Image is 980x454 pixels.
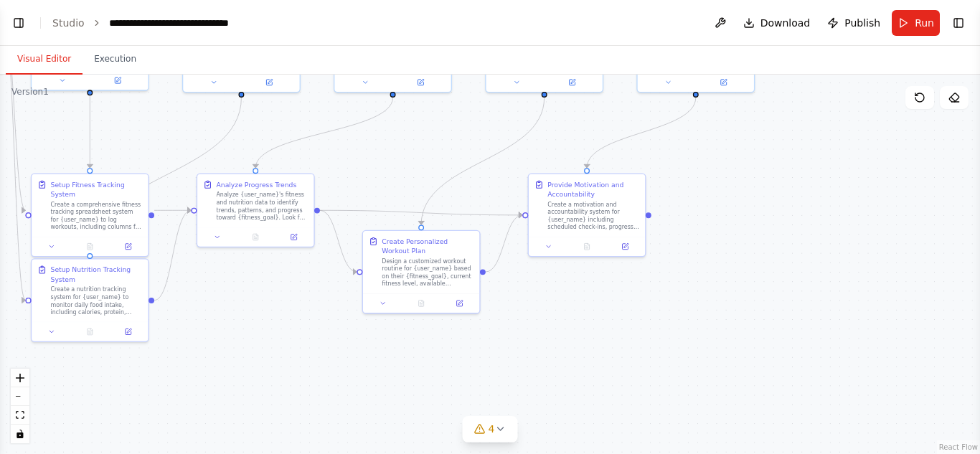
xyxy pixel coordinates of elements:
div: Setup Fitness Tracking SystemCreate a comprehensive fitness tracking spreadsheet system for {user... [31,173,149,257]
g: Edge from a62fac08-eff0-4095-abba-2cc1460db49e to 7dddd851-f755-4473-acb1-0639216ff39c [85,98,246,253]
a: React Flow attribution [939,443,978,451]
g: Edge from c48263eb-9139-45f5-ac3e-dabed24bcb46 to 1a6b67db-ee1a-406f-ab56-1801415884d3 [251,98,398,168]
button: zoom in [11,369,29,387]
button: Open in side panel [394,77,448,88]
button: Open in side panel [112,326,144,338]
div: Create a comprehensive fitness tracking spreadsheet system for {user_name} to log workouts, inclu... [51,201,143,231]
g: Edge from 2df6d9cc-5754-4ed1-b61a-60aed463794f to 1a6b67db-ee1a-406f-ab56-1801415884d3 [154,206,191,215]
div: Provide Motivation and AccountabilityCreate a motivation and accountability system for {user_name... [528,173,646,257]
button: Open in side panel [91,75,145,86]
button: Open in side panel [697,77,750,88]
div: Design a customized workout routine for {user_name} based on their {fitness_goal}, current fitnes... [382,257,473,288]
button: Open in side panel [242,77,296,88]
button: Open in side panel [278,232,310,243]
button: toggle interactivity [11,425,29,443]
div: Setup Fitness Tracking System [51,180,143,199]
g: Edge from a967fa78-2bef-463c-9449-1996db182db0 to 2df6d9cc-5754-4ed1-b61a-60aed463794f [85,95,95,168]
button: No output available [235,232,275,243]
div: Create a nutrition tracking system for {user_name} to monitor daily food intake, including calori... [51,285,143,316]
button: Download [738,10,816,36]
span: Download [760,16,811,30]
button: Run [892,10,940,36]
span: 4 [489,422,495,436]
button: Open in side panel [545,77,599,88]
g: Edge from 3d0cec90-3ef2-418c-834f-3df76aa78d76 to a010d2c6-5b55-48b8-9486-6eef0a3a70ee [486,210,522,276]
g: Edge from 7dddd851-f755-4473-acb1-0639216ff39c to 1a6b67db-ee1a-406f-ab56-1801415884d3 [154,206,191,306]
button: No output available [567,241,607,252]
div: Analyze Progress TrendsAnalyze {user_name}'s fitness and nutrition data to identify trends, patte... [197,173,315,247]
button: Open in side panel [112,241,144,252]
g: Edge from triggers to 7dddd851-f755-4473-acb1-0639216ff39c [4,20,25,306]
button: 4 [463,416,518,443]
button: Show right sidebar [948,13,969,33]
span: Run [915,16,934,30]
button: zoom out [11,387,29,406]
div: Setup Nutrition Tracking SystemCreate a nutrition tracking system for {user_name} to monitor dail... [31,258,149,342]
nav: breadcrumb [52,16,260,30]
div: Provide Motivation and Accountability [547,180,639,199]
div: Create a motivation and accountability system for {user_name} including scheduled check-ins, prog... [547,201,639,231]
div: Analyze Progress Trends [216,180,296,189]
div: Version 1 [11,86,49,98]
button: fit view [11,406,29,425]
a: Studio [52,17,85,29]
div: Setup Nutrition Tracking System [51,265,143,283]
button: Publish [821,10,886,36]
button: Open in side panel [443,298,476,309]
button: No output available [70,241,110,252]
button: No output available [401,298,441,309]
g: Edge from 8048ddaa-17c2-48bb-86b9-78560222bec9 to 3d0cec90-3ef2-418c-834f-3df76aa78d76 [417,98,550,224]
div: Create Personalized Workout PlanDesign a customized workout routine for {user_name} based on thei... [362,230,481,314]
button: Execution [83,44,148,75]
g: Edge from 1a6b67db-ee1a-406f-ab56-1801415884d3 to a010d2c6-5b55-48b8-9486-6eef0a3a70ee [320,206,522,220]
g: Edge from 89fee8d7-a7f7-498d-8a88-b269d1f74379 to a010d2c6-5b55-48b8-9486-6eef0a3a70ee [582,98,700,168]
button: Open in side panel [609,241,641,252]
div: Analyze {user_name}'s fitness and nutrition data to identify trends, patterns, and progress towar... [216,191,308,222]
div: React Flow controls [11,369,29,443]
button: Show left sidebar [9,13,29,33]
button: No output available [70,326,110,338]
div: Create Personalized Workout Plan [382,237,473,255]
button: Visual Editor [6,44,83,75]
span: Publish [844,16,880,30]
g: Edge from 1a6b67db-ee1a-406f-ab56-1801415884d3 to 3d0cec90-3ef2-418c-834f-3df76aa78d76 [320,206,357,277]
